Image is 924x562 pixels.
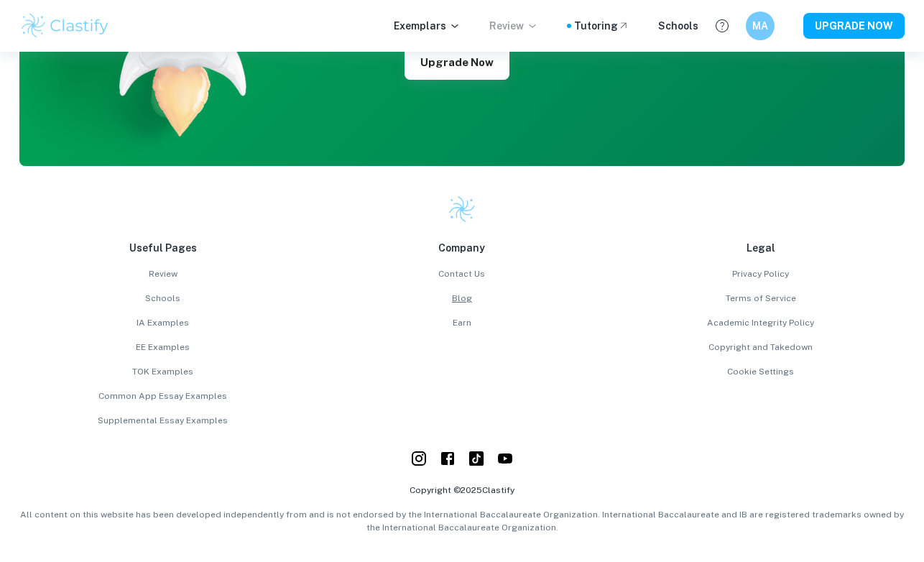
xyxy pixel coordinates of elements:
a: Earn [318,316,606,329]
a: Terms of Service [617,292,905,305]
a: Schools [19,292,307,305]
a: Supplemental Essay Examples [19,414,307,427]
button: Upgrade Now [405,45,509,80]
a: IA Examples [19,316,307,329]
a: Academic Integrity Policy [617,316,905,329]
p: All content on this website has been developed independently from and is not endorsed by the Inte... [19,508,905,534]
a: Contact Us [318,267,606,280]
a: Tutoring [574,18,629,34]
p: Review [489,18,538,34]
a: EE Examples [19,341,307,354]
img: Clastify logo [19,11,111,40]
p: Exemplars [394,18,461,34]
a: Blog [318,292,606,305]
a: Instagram [410,450,428,472]
a: Review [19,267,307,280]
a: TOK Examples [19,365,307,378]
a: YouTube [468,450,485,472]
img: Clastify logo [448,195,476,224]
button: UPGRADE NOW [803,13,905,39]
a: Schools [658,18,698,34]
a: Common App Essay Examples [19,390,307,402]
p: Legal [617,240,905,256]
a: Copyright and Takedown [617,341,905,354]
button: MA [746,11,775,40]
a: Cookie Settings [617,365,905,378]
h6: MA [752,18,769,34]
a: Facebook [439,450,456,472]
p: Company [318,240,606,256]
a: Privacy Policy [617,267,905,280]
p: Copyright © 2025 Clastify [19,484,905,497]
p: Useful Pages [19,240,307,256]
button: Help and Feedback [710,14,734,38]
a: YouTube [496,450,514,472]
